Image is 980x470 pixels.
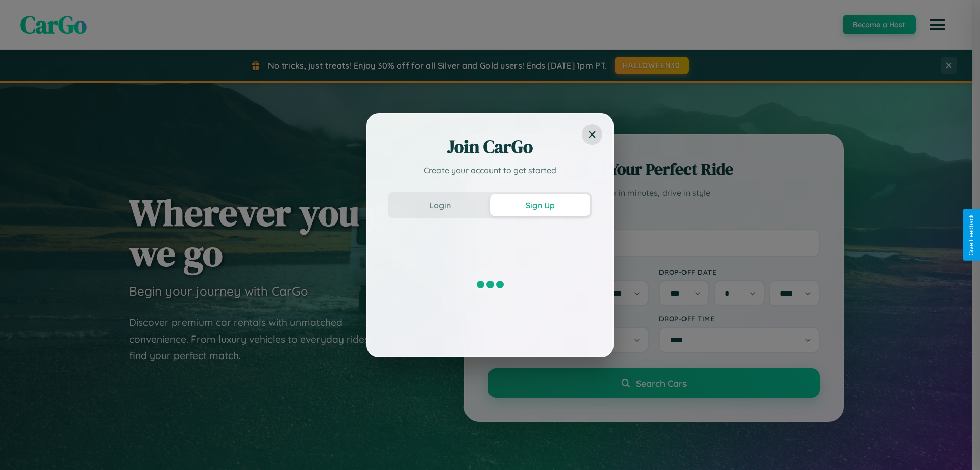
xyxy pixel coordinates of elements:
p: Create your account to get started [388,164,592,176]
button: Login [390,194,490,216]
iframe: Intercom live chat [10,435,35,460]
button: Sign Up [490,194,590,216]
h2: Join CarGo [388,135,592,159]
div: Give Feedback [968,214,975,256]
